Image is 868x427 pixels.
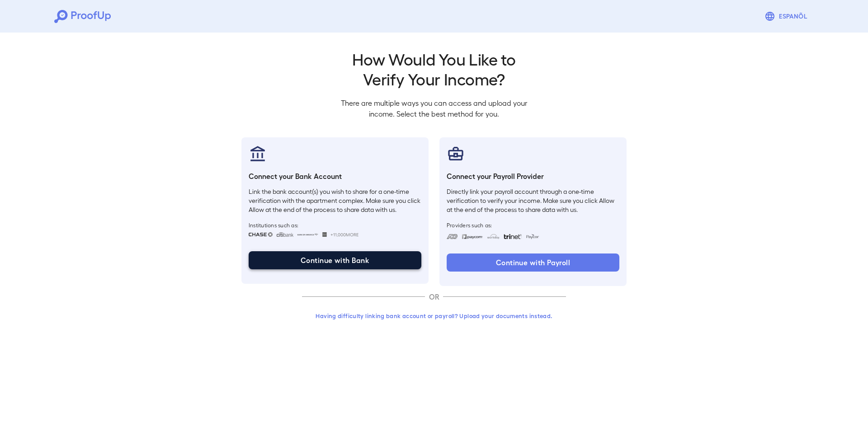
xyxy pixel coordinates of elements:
[425,291,443,302] p: OR
[447,253,619,272] button: Continue with Payroll
[249,251,421,269] button: Continue with Bank
[504,234,522,239] img: trinet.svg
[302,308,566,324] button: Having difficulty linking bank account or payroll? Upload your documents instead.
[334,49,534,89] h2: How Would You Like to Verify Your Income?
[330,231,359,238] span: +11,000 More
[447,187,619,214] p: Directly link your payroll account through a one-time verification to verify your income. Make su...
[462,234,483,239] img: paycom.svg
[297,232,319,237] img: bankOfAmerica.svg
[334,98,534,119] p: There are multiple ways you can access and upload your income. Select the best method for you.
[322,232,327,237] img: wellsfargo.svg
[447,145,465,163] img: payrollProvider.svg
[249,145,267,163] img: bankAccount.svg
[249,187,421,214] p: Link the bank account(s) you wish to share for a one-time verification with the apartment complex...
[447,171,619,182] h6: Connect your Payroll Provider
[249,221,421,229] span: Institutions such as:
[761,7,814,25] button: Espanõl
[447,221,619,229] span: Providers such as:
[276,232,293,237] img: citibank.svg
[525,234,539,239] img: paycon.svg
[249,171,421,182] h6: Connect your Bank Account
[487,234,500,239] img: workday.svg
[447,234,458,239] img: adp.svg
[249,232,273,237] img: chase.svg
